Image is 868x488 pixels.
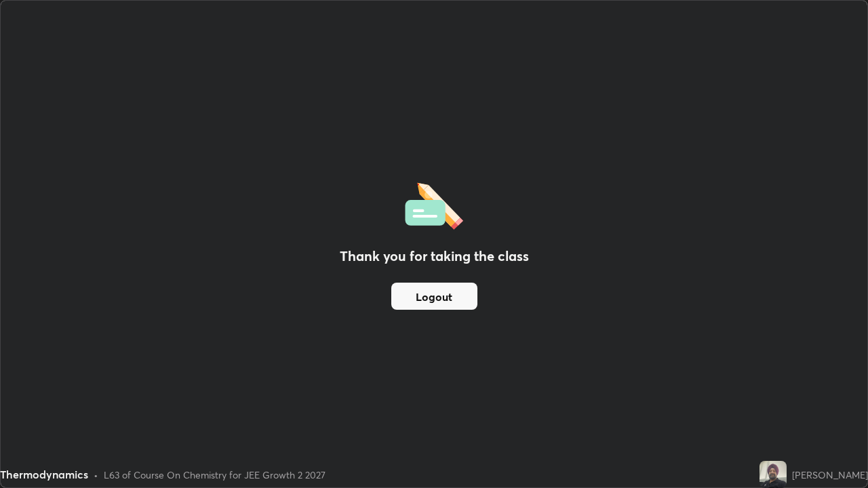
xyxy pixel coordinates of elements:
button: Logout [391,283,477,310]
img: offlineFeedback.1438e8b3.svg [405,178,463,230]
h2: Thank you for taking the class [340,246,529,266]
div: L63 of Course On Chemistry for JEE Growth 2 2027 [104,468,325,482]
img: 3c111d6fb97f478eac34a0bd0f6d3866.jpg [759,461,787,488]
div: • [94,468,98,482]
div: [PERSON_NAME] [792,468,868,482]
